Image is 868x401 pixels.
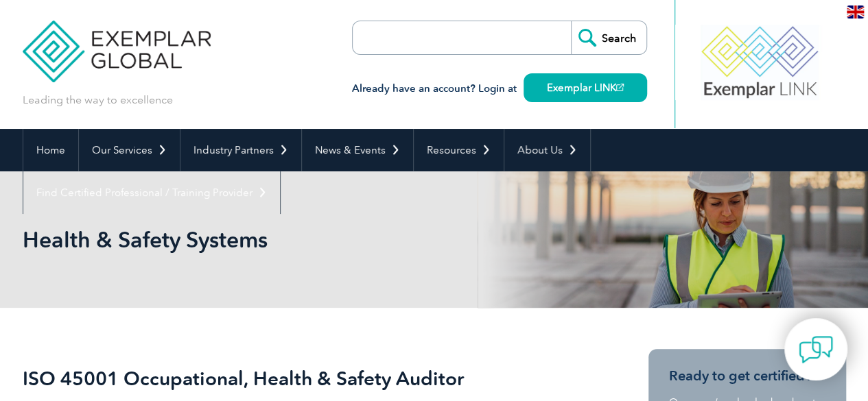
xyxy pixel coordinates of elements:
[571,21,646,54] input: Search
[616,84,624,91] img: open_square.png
[23,93,173,108] p: Leading the way to excellence
[23,367,599,389] h2: ISO 45001 Occupational, Health & Safety Auditor
[23,171,280,214] a: Find Certified Professional / Training Provider
[23,226,550,253] h1: Health & Safety Systems
[23,129,78,171] a: Home
[524,73,647,102] a: Exemplar LINK
[847,5,864,19] img: en
[669,367,825,385] h3: Ready to get certified?
[302,129,413,171] a: News & Events
[799,332,833,367] img: contact-chat.png
[180,129,301,171] a: Industry Partners
[352,80,647,97] h3: Already have an account? Login at
[79,129,180,171] a: Our Services
[504,129,590,171] a: About Us
[414,129,504,171] a: Resources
